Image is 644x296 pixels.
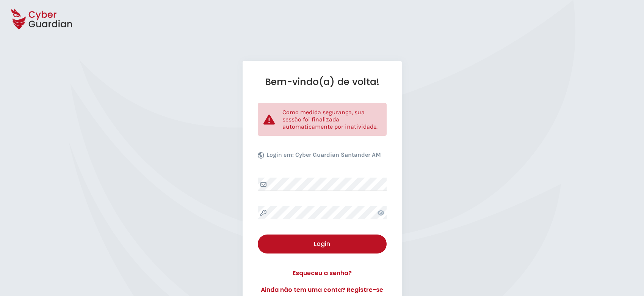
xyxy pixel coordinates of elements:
[266,151,381,162] p: Login em:
[258,285,387,294] a: Ainda não tem uma conta? Registre-se
[258,76,387,88] h1: Bem-vindo(a) de volta!
[295,151,381,158] b: Cyber Guardian Santander AM
[282,109,381,130] p: Como medida segurança, sua sessão foi finalizada automaticamente por inatividade.
[258,235,387,253] button: Login
[263,239,381,249] div: Login
[258,269,387,278] a: Esqueceu a senha?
